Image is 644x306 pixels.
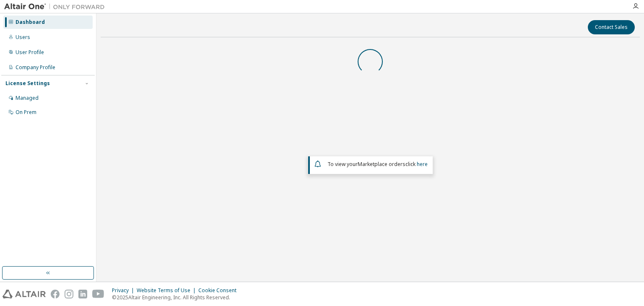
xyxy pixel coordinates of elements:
em: Marketplace orders [358,161,405,168]
a: here [417,161,428,168]
img: instagram.svg [65,290,73,298]
div: Dashboard [16,19,45,26]
p: © 2025 Altair Engineering, Inc. All Rights Reserved. [112,294,241,301]
div: On Prem [16,109,36,116]
span: To view your click [327,161,428,168]
div: Cookie Consent [198,287,241,294]
img: linkedin.svg [78,290,87,298]
div: License Settings [5,80,50,87]
button: Contact Sales [588,20,635,34]
div: Company Profile [16,64,55,71]
img: facebook.svg [51,290,60,298]
img: youtube.svg [92,290,104,298]
div: Website Terms of Use [137,287,198,294]
div: Users [16,34,30,41]
img: altair_logo.svg [3,290,46,298]
div: Managed [16,95,39,101]
div: User Profile [16,49,44,56]
div: Privacy [112,287,137,294]
img: Altair One [4,3,109,11]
